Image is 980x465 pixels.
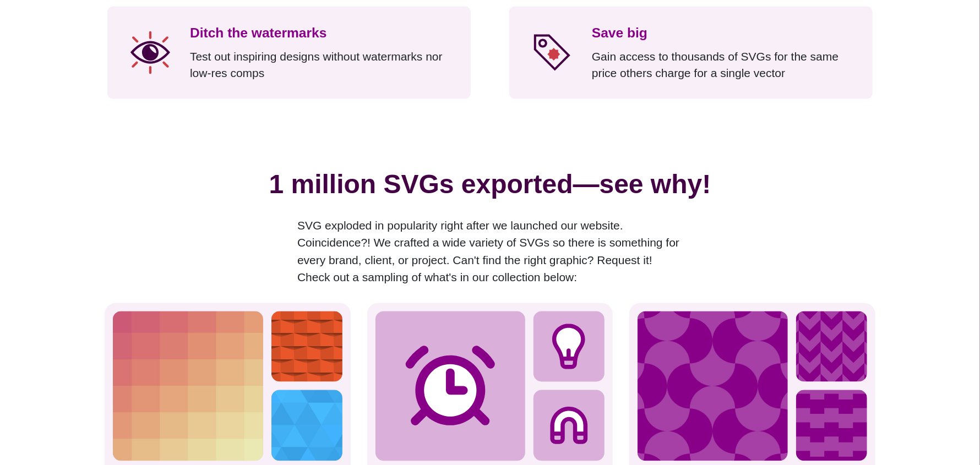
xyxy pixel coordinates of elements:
p: Test out inspiring designs without watermarks nor low-res comps [190,48,454,83]
img: purple zig zag zipper pattern [796,390,867,461]
p: Gain access to thousands of SVGs for the same price others charge for a single vector [592,48,856,83]
img: purple mushroom cap design pattern [638,311,788,462]
h3: Ditch the watermarks [190,23,454,43]
h3: Save big [592,23,856,43]
img: triangles in various blue shades background [271,390,342,461]
img: Purple alternating chevron pattern [796,311,867,382]
p: SVG exploded in popularity right after we launched our website. Coincidence?! We crafted a wide v... [297,217,683,287]
img: orange repeating pattern of alternating raised tiles [271,311,342,382]
img: grid of squares pink blending into yellow [113,311,263,462]
h2: 1 million SVGs exported—see why! [105,165,875,213]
